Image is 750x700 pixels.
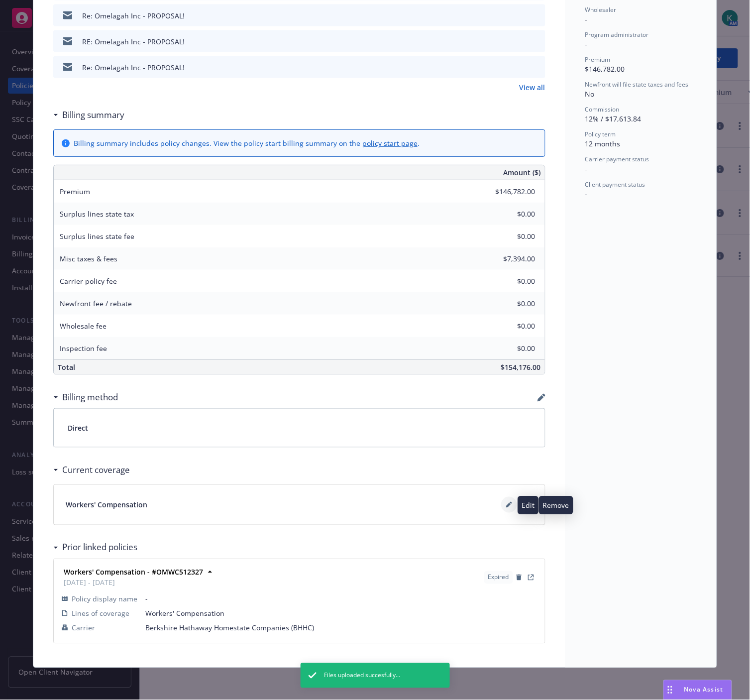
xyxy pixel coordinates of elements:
[664,681,676,700] div: Drag to move
[585,89,595,99] span: No
[585,80,689,89] span: Newfront will file state taxes and fees
[477,274,541,289] input: 0.00
[585,180,645,189] span: Client payment status
[525,572,537,583] a: View Policy
[517,62,525,73] button: download file
[64,568,203,577] strong: Workers' Compensation - #OMWC512327
[585,30,649,39] span: Program administrator
[585,130,616,138] span: Policy term
[477,184,541,199] input: 0.00
[145,623,537,633] span: Berkshire Hathaway Homestate Companies (BHHC)
[477,319,541,334] input: 0.00
[62,464,130,476] h3: Current coverage
[684,686,724,694] span: Nova Assist
[585,155,649,163] span: Carrier payment status
[82,36,185,47] div: RE: Omelagah Inc - PROPOSAL!
[60,187,90,196] span: Premium
[62,391,118,404] h3: Billing method
[517,36,525,47] button: download file
[585,105,620,114] span: Commission
[533,36,541,47] button: preview file
[53,464,130,476] div: Current coverage
[64,578,203,588] span: [DATE] - [DATE]
[362,138,418,148] a: policy start page
[145,594,537,604] span: -
[58,362,75,372] span: Total
[585,114,642,123] span: 12% / $17,613.84
[504,167,541,178] span: Amount ($)
[585,5,617,14] span: Wholesaler
[60,254,117,263] span: Misc taxes & fees
[533,10,541,21] button: preview file
[62,541,137,554] h3: Prior linked policies
[62,109,124,121] h3: Billing summary
[145,608,537,619] span: Workers' Compensation
[477,229,541,244] input: 0.00
[477,296,541,311] input: 0.00
[66,500,147,510] span: Workers' Compensation
[72,594,137,604] span: Policy display name
[60,209,134,219] span: Surplus lines state tax
[82,62,185,73] div: Re: Omelagah Inc - PROPOSAL!
[520,82,545,93] a: View all
[663,680,732,700] button: Nova Assist
[517,10,525,21] button: download file
[477,251,541,266] input: 0.00
[585,64,625,74] span: $146,782.00
[60,321,107,331] span: Wholesale fee
[60,299,132,308] span: Newfront fee / rebate
[82,10,185,21] div: Re: Omelagah Inc - PROPOSAL!
[60,232,134,241] span: Surplus lines state fee
[585,164,588,174] span: -
[477,341,541,356] input: 0.00
[488,573,509,582] span: Expired
[585,14,588,24] span: -
[585,39,588,49] span: -
[54,409,545,447] div: Direct
[74,138,420,148] div: Billing summary includes policy changes. View the policy start billing summary on the .
[533,62,541,73] button: preview file
[501,362,541,372] span: $154,176.00
[477,207,541,222] input: 0.00
[60,344,107,353] span: Inspection fee
[60,276,117,286] span: Carrier policy fee
[585,55,611,64] span: Premium
[53,109,124,121] div: Billing summary
[324,671,401,680] span: Files uploaded succesfully...
[72,608,129,619] span: Lines of coverage
[585,139,621,148] span: 12 months
[53,541,137,554] div: Prior linked policies
[72,623,95,633] span: Carrier
[53,391,118,404] div: Billing method
[585,189,588,199] span: -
